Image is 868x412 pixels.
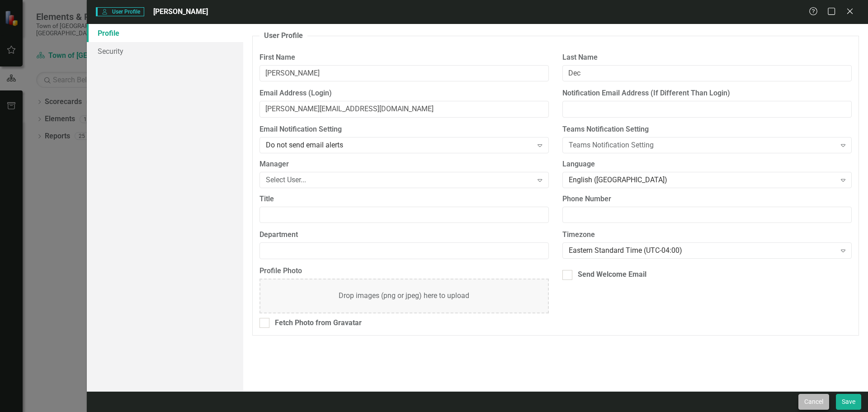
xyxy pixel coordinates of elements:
[569,175,836,185] div: English ([GEOGRAPHIC_DATA])
[87,42,243,60] a: Security
[562,194,852,204] label: Phone Number
[259,266,549,276] label: Profile Photo
[259,31,307,41] legend: User Profile
[259,230,549,240] label: Department
[569,140,836,151] div: Teams Notification Setting
[259,194,549,204] label: Title
[569,246,836,256] div: Eastern Standard Time (UTC-04:00)
[259,52,549,63] label: First Name
[153,7,208,16] span: [PERSON_NAME]
[836,394,861,410] button: Save
[87,24,243,42] a: Profile
[578,270,646,280] div: Send Welcome Email
[562,88,852,99] label: Notification Email Address (If Different Than Login)
[266,175,533,185] div: Select User...
[96,7,144,16] span: User Profile
[259,159,549,170] label: Manager
[259,124,549,135] label: Email Notification Setting
[562,159,852,170] label: Language
[275,318,362,328] div: Fetch Photo from Gravatar
[259,88,549,99] label: Email Address (Login)
[562,124,852,135] label: Teams Notification Setting
[266,140,533,151] div: Do not send email alerts
[562,230,852,240] label: Timezone
[562,52,852,63] label: Last Name
[339,291,469,301] div: Drop images (png or jpeg) here to upload
[798,394,829,410] button: Cancel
